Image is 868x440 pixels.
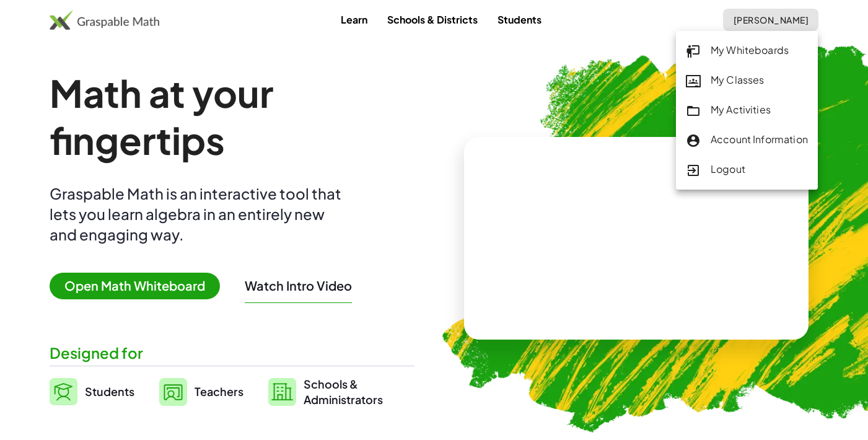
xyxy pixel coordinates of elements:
a: Students [488,8,551,31]
a: My Classes [676,66,818,95]
div: My Whiteboards [686,43,808,59]
video: What is this? This is dynamic math notation. Dynamic math notation plays a central role in how Gr... [543,192,729,285]
img: svg%3e [159,378,187,406]
a: Schools &Administrators [268,376,383,407]
img: svg%3e [268,378,296,406]
div: My Classes [686,73,808,89]
a: Learn [331,8,377,31]
a: Open Math Whiteboard [50,280,230,293]
a: Schools & Districts [377,8,488,31]
h1: Math at your fingertips [50,69,414,164]
a: My Activities [676,95,818,125]
img: svg%3e [50,378,77,405]
button: Watch Intro Video [245,278,352,294]
span: Students [85,384,134,398]
div: Designed for [50,343,414,363]
button: [PERSON_NAME] [723,9,818,31]
div: My Activities [686,102,808,118]
div: Account Information [686,132,808,148]
span: Schools & Administrators [304,376,383,407]
span: Teachers [195,384,243,398]
a: Students [50,376,134,407]
div: Logout [686,162,808,178]
span: Open Math Whiteboard [50,273,220,299]
a: Teachers [159,376,243,407]
a: My Whiteboards [676,36,818,66]
div: Graspable Math is an interactive tool that lets you learn algebra in an entirely new and engaging... [50,183,347,245]
span: [PERSON_NAME] [733,14,809,25]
